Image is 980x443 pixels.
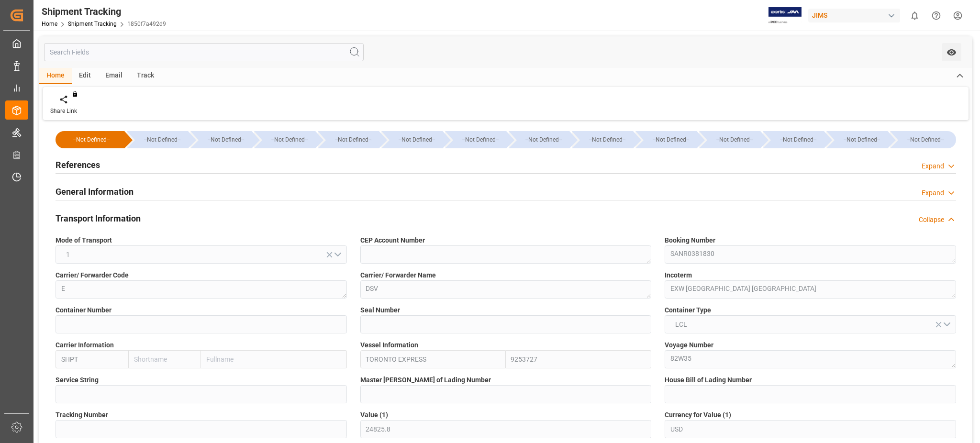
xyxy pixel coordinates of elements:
[904,5,925,26] button: show 0 new notifications
[56,305,111,315] span: Container Number
[763,131,824,148] div: --Not Defined--
[890,131,956,148] div: --Not Defined--
[665,350,956,368] textarea: 82W35
[327,131,379,148] div: --Not Defined--
[445,131,506,148] div: --Not Defined--
[391,131,443,148] div: --Not Defined--
[900,131,951,148] div: --Not Defined--
[42,21,57,27] a: Home
[922,188,944,198] div: Expand
[808,6,904,24] button: JIMS
[836,131,888,148] div: --Not Defined--
[128,350,201,368] input: Shortname
[264,131,315,148] div: --Not Defined--
[919,215,944,225] div: Collapse
[56,245,347,264] button: open menu
[645,131,697,148] div: --Not Defined--
[39,68,72,84] div: Home
[942,43,961,61] button: open menu
[360,270,436,280] span: Carrier/ Forwarder Name
[136,131,188,148] div: --Not Defined--
[670,320,692,330] span: LCL
[768,7,802,24] img: Exertis%20JAM%20-%20Email%20Logo.jpg_1722504956.jpg
[56,212,141,225] h2: Transport Information
[56,350,128,368] input: SCAC
[65,131,118,148] div: --Not Defined--
[56,340,114,350] span: Carrier Information
[360,340,418,350] span: Vessel Information
[381,131,443,148] div: --Not Defined--
[581,131,633,148] div: --Not Defined--
[665,410,731,420] span: Currency for Value (1)
[56,270,129,280] span: Carrier/ Forwarder Code
[56,131,124,148] div: --Not Defined--
[925,5,947,26] button: Help Center
[665,340,713,350] span: Voyage Number
[360,280,652,299] textarea: DSV
[360,305,400,315] span: Seal Number
[68,21,117,27] a: Shipment Tracking
[201,350,346,368] input: Fullname
[665,270,692,280] span: Incoterm
[72,68,98,84] div: Edit
[518,131,570,148] div: --Not Defined--
[665,315,956,333] button: open menu
[56,280,347,299] textarea: E
[200,131,252,148] div: --Not Defined--
[56,410,108,420] span: Tracking Number
[808,9,900,22] div: JIMS
[360,350,506,368] input: Enter Vessel Name
[127,131,188,148] div: --Not Defined--
[42,4,166,19] div: Shipment Tracking
[44,43,364,61] input: Search Fields
[318,131,379,148] div: --Not Defined--
[190,131,252,148] div: --Not Defined--
[56,235,112,245] span: Mode of Transport
[56,185,134,198] h2: General Information
[506,350,651,368] input: Enter IMO
[455,131,506,148] div: --Not Defined--
[56,158,100,171] h2: References
[665,235,715,245] span: Booking Number
[709,131,760,148] div: --Not Defined--
[772,131,824,148] div: --Not Defined--
[98,68,130,84] div: Email
[360,375,491,385] span: Master [PERSON_NAME] of Lading Number
[61,250,75,260] span: 1
[665,245,956,264] textarea: SANR0381830
[665,305,711,315] span: Container Type
[360,410,388,420] span: Value (1)
[56,375,99,385] span: Service String
[699,131,760,148] div: --Not Defined--
[130,68,161,84] div: Track
[665,375,752,385] span: House Bill of Lading Number
[254,131,315,148] div: --Not Defined--
[635,131,697,148] div: --Not Defined--
[826,131,888,148] div: --Not Defined--
[360,235,425,245] span: CEP Account Number
[572,131,633,148] div: --Not Defined--
[922,161,944,171] div: Expand
[665,280,956,299] textarea: EXW [GEOGRAPHIC_DATA] [GEOGRAPHIC_DATA]
[509,131,570,148] div: --Not Defined--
